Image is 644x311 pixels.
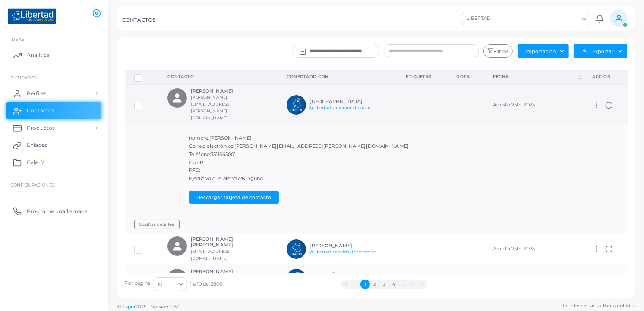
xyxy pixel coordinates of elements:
img: avatar [287,95,306,115]
svg: Relleno de persona [171,92,183,104]
h6: [PERSON_NAME] [PERSON_NAME] [191,236,254,248]
a: Perfiles [6,85,101,102]
h6: [PERSON_NAME] [191,88,254,94]
a: Programe una llamada [6,202,101,220]
button: Exportar [574,44,627,58]
a: Tapni [123,304,136,310]
button: Ir a la página 4 [389,280,398,289]
font: LIBERTAD [467,15,491,21]
a: @libertadzamoramichoacan [310,105,371,110]
button: Ir a la página 1 [360,280,370,289]
div: Fecha [493,74,577,80]
a: Analítica [6,47,101,64]
div: Etiquetas [406,74,437,80]
div: Agosto 25th, 2025 [493,246,573,252]
span: 1 a 10 de 2806 [190,281,223,288]
span: 2025 [135,303,146,311]
ul: Paginación [222,280,546,289]
span: Contactos [27,107,54,115]
div: Conectado con [287,74,387,80]
img: avatar [287,269,306,288]
button: Filtros [483,44,513,58]
a: @libertadleopoldokielveracruz [310,249,376,254]
span: Perfiles [27,90,46,97]
small: [EMAIL_ADDRESS][DOMAIN_NAME] [191,249,231,261]
label: Por página [125,280,151,287]
small: [PERSON_NAME][EMAIL_ADDRESS][PERSON_NAME][DOMAIN_NAME] [191,95,231,120]
a: Productos [6,119,101,137]
h6: [PERSON_NAME] [310,243,376,249]
font: Exportar [592,48,614,54]
span: [PERSON_NAME][EMAIL_ADDRESS][PERSON_NAME][DOMAIN_NAME] [234,143,409,149]
div: Agosto 25th, 2025 [493,102,573,109]
span: Versión: 1.8.0 [151,304,181,310]
div: acción [593,74,618,80]
h5: CONTACTOS [122,17,155,23]
button: Ir a la página 2 [370,280,379,289]
th: Selección de filas [125,70,158,84]
span: 3511565001 [211,151,236,157]
span: [PERSON_NAME] [209,135,252,141]
svg: Relleno de persona [171,240,183,252]
div: Buscar opción [461,12,590,25]
span: Tarjetas de visita. Reinventado. [562,302,635,309]
span: ENTIDADES [10,75,37,80]
div: Contacto [167,74,268,80]
h6: nombre: [189,135,431,141]
h6: Teléfono: [189,152,431,157]
img: avatar [287,239,306,259]
button: Ocultar detalles [134,220,180,230]
h6: Correo electrónico: [189,143,431,149]
h6: [GEOGRAPHIC_DATA] [310,99,373,104]
span: Analítica [27,51,50,59]
input: Buscar opción [529,14,579,23]
span: © [117,303,180,311]
button: Ir a la página siguiente [408,280,418,289]
a: Enlaces [6,137,101,154]
a: Galería [6,154,101,171]
button: Importación [518,44,569,58]
span: Configuraciones [10,182,55,187]
input: Buscar opción [163,280,176,289]
button: Ir a la última página [418,280,427,289]
span: Programe una llamada [27,208,88,215]
a: Contactos [6,102,101,119]
h6: [PERSON_NAME] [191,269,254,274]
font: Filtros [493,48,509,54]
font: RFC: [189,167,200,173]
font: 10 [158,280,162,289]
font: CURP: [189,159,205,165]
div: Buscar opción [153,277,187,291]
h6: Ejecutivo que atendió: [189,176,431,181]
button: Descargar tarjeta de contacto [189,191,279,204]
span: IDEAS [10,37,24,42]
span: Productos [27,124,55,132]
img: logotipo [8,8,56,24]
span: Enlaces [27,141,47,149]
button: Ir a la página 3 [379,280,389,289]
div: Nota [456,74,474,80]
span: Ninguno [242,175,263,181]
span: Galería [27,159,45,166]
